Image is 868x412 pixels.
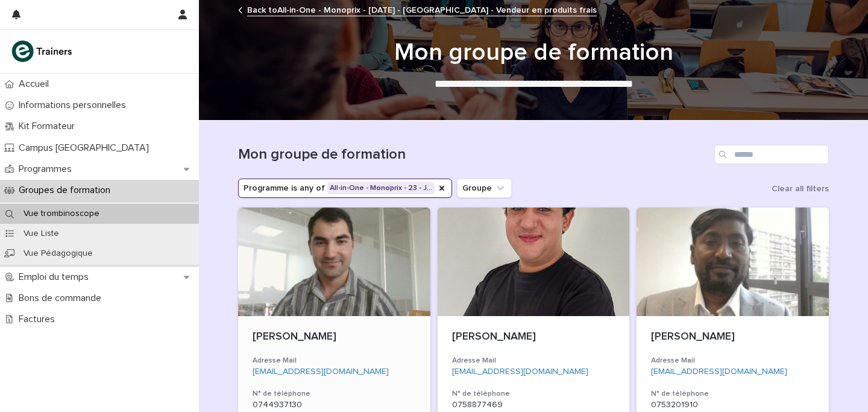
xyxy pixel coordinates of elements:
[14,78,58,90] p: Accueil
[457,179,512,198] button: Groupe
[651,367,787,376] a: [EMAIL_ADDRESS][DOMAIN_NAME]
[772,185,829,193] span: Clear all filters
[14,121,84,132] p: Kit Formateur
[14,209,109,219] p: Vue trombinoscope
[247,2,597,16] a: Back toAll-in-One - Monoprix - [DATE] - [GEOGRAPHIC_DATA] - Vendeur en produits frais
[14,271,98,283] p: Emploi du temps
[253,389,416,399] h3: N° de téléphone
[452,356,615,366] h3: Adresse Mail
[651,356,814,366] h3: Adresse Mail
[238,146,709,163] h1: Mon groupe de formation
[452,389,615,399] h3: N° de téléphone
[14,142,159,154] p: Campus [GEOGRAPHIC_DATA]
[767,180,829,198] button: Clear all filters
[253,367,389,376] a: [EMAIL_ADDRESS][DOMAIN_NAME]
[14,249,102,259] p: Vue Pédagogique
[452,331,615,344] p: [PERSON_NAME]
[452,367,588,376] a: [EMAIL_ADDRESS][DOMAIN_NAME]
[14,293,111,304] p: Bons de commande
[14,163,81,175] p: Programmes
[238,38,829,67] h1: Mon groupe de formation
[253,400,416,410] p: 0744937130
[10,39,76,63] img: K0CqGN7SDeD6s4JG8KQk
[14,229,69,239] p: Vue Liste
[651,331,814,344] p: [PERSON_NAME]
[452,400,615,410] p: 0758877469
[253,331,416,344] p: [PERSON_NAME]
[14,100,136,111] p: Informations personnelles
[14,314,64,325] p: Factures
[714,145,829,164] input: Search
[253,356,416,366] h3: Adresse Mail
[651,389,814,399] h3: N° de téléphone
[651,400,814,410] p: 0753201910
[14,185,120,196] p: Groupes de formation
[238,179,452,198] button: Programme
